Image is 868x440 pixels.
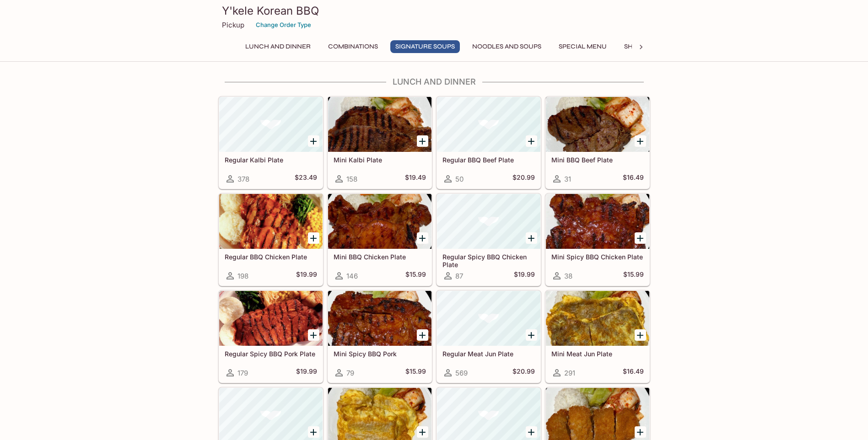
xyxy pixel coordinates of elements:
[346,369,354,377] span: 79
[564,175,571,183] span: 31
[308,135,319,147] button: Add Regular Kalbi Plate
[417,232,428,244] button: Add Mini BBQ Chicken Plate
[546,97,649,152] div: Mini BBQ Beef Plate
[635,329,646,341] button: Add Mini Meat Jun Plate
[564,369,575,377] span: 291
[308,232,319,244] button: Add Regular BBQ Chicken Plate
[219,97,323,189] a: Regular Kalbi Plate378$23.49
[545,290,650,383] a: Mini Meat Jun Plate291$16.49
[334,156,426,164] h5: Mini Kalbi Plate
[237,369,248,377] span: 179
[323,40,383,53] button: Combinations
[219,291,323,346] div: Regular Spicy BBQ Pork Plate
[437,290,541,383] a: Regular Meat Jun Plate569$20.99
[554,40,612,53] button: Special Menu
[526,232,537,244] button: Add Regular Spicy BBQ Chicken Plate
[635,135,646,147] button: Add Mini BBQ Beef Plate
[417,135,428,147] button: Add Mini Kalbi Plate
[219,97,323,152] div: Regular Kalbi Plate
[405,270,426,281] h5: $15.99
[442,350,535,358] h5: Regular Meat Jun Plate
[526,135,537,147] button: Add Regular BBQ Beef Plate
[467,40,546,53] button: Noodles and Soups
[526,426,537,438] button: Add Regular Chicken Katsu Plate
[635,426,646,438] button: Add Mini Chicken Katsu Plate
[551,350,644,358] h5: Mini Meat Jun Plate
[252,18,315,32] button: Change Order Type
[455,369,468,377] span: 569
[225,350,317,358] h5: Regular Spicy BBQ Pork Plate
[623,173,644,184] h5: $16.49
[240,40,316,53] button: Lunch and Dinner
[225,253,317,261] h5: Regular BBQ Chicken Plate
[308,329,319,341] button: Add Regular Spicy BBQ Pork Plate
[551,156,644,164] h5: Mini BBQ Beef Plate
[551,253,644,261] h5: Mini Spicy BBQ Chicken Plate
[390,40,460,53] button: Signature Soups
[296,270,317,281] h5: $19.99
[546,194,649,249] div: Mini Spicy BBQ Chicken Plate
[545,193,650,286] a: Mini Spicy BBQ Chicken Plate38$15.99
[308,426,319,438] button: Add Regular Fish Jun Plate
[512,173,535,184] h5: $20.99
[545,97,650,189] a: Mini BBQ Beef Plate31$16.49
[437,194,540,249] div: Regular Spicy BBQ Chicken Plate
[346,175,357,183] span: 158
[346,272,358,280] span: 146
[219,194,323,249] div: Regular BBQ Chicken Plate
[455,175,464,183] span: 50
[222,4,647,18] h3: Y'kele Korean BBQ
[623,270,644,281] h5: $15.99
[442,253,535,268] h5: Regular Spicy BBQ Chicken Plate
[512,367,535,378] h5: $20.99
[334,350,426,358] h5: Mini Spicy BBQ Pork
[328,97,431,152] div: Mini Kalbi Plate
[455,272,463,280] span: 87
[219,193,323,286] a: Regular BBQ Chicken Plate198$19.99
[328,291,431,346] div: Mini Spicy BBQ Pork
[417,329,428,341] button: Add Mini Spicy BBQ Pork
[328,290,432,383] a: Mini Spicy BBQ Pork79$15.99
[546,291,649,346] div: Mini Meat Jun Plate
[437,97,541,189] a: Regular BBQ Beef Plate50$20.99
[405,367,426,378] h5: $15.99
[328,194,431,249] div: Mini BBQ Chicken Plate
[437,193,541,286] a: Regular Spicy BBQ Chicken Plate87$19.99
[219,290,323,383] a: Regular Spicy BBQ Pork Plate179$19.99
[218,77,650,87] h4: Lunch and Dinner
[417,426,428,438] button: Add Mini Fish Jun Plate
[442,156,535,164] h5: Regular BBQ Beef Plate
[222,21,244,29] p: Pickup
[437,291,540,346] div: Regular Meat Jun Plate
[225,156,317,164] h5: Regular Kalbi Plate
[619,40,685,53] button: Shrimp Combos
[237,272,248,280] span: 198
[635,232,646,244] button: Add Mini Spicy BBQ Chicken Plate
[237,175,249,183] span: 378
[296,367,317,378] h5: $19.99
[334,253,426,261] h5: Mini BBQ Chicken Plate
[328,193,432,286] a: Mini BBQ Chicken Plate146$15.99
[514,270,535,281] h5: $19.99
[328,97,432,189] a: Mini Kalbi Plate158$19.49
[623,367,644,378] h5: $16.49
[564,272,572,280] span: 38
[295,173,317,184] h5: $23.49
[437,97,540,152] div: Regular BBQ Beef Plate
[405,173,426,184] h5: $19.49
[526,329,537,341] button: Add Regular Meat Jun Plate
